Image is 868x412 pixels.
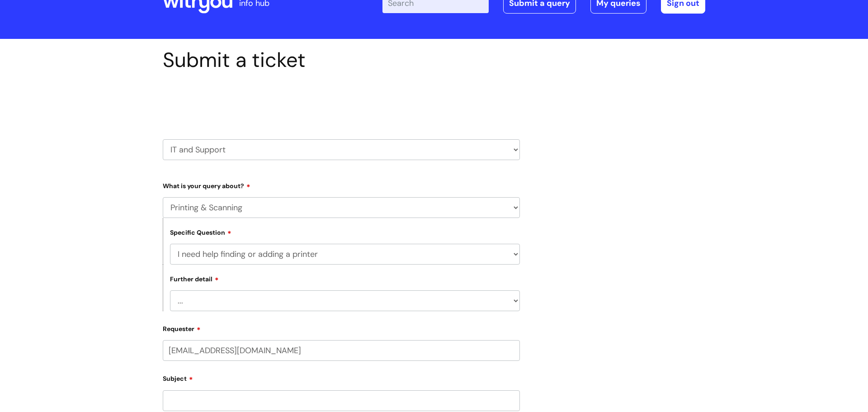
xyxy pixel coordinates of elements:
h2: Select issue type [163,93,520,110]
label: What is your query about? [163,179,520,190]
label: Further detail [170,274,219,283]
h1: Submit a ticket [163,48,520,72]
label: Subject [163,372,520,383]
input: Email [163,340,520,361]
label: Specific Question [170,227,231,237]
label: Requester [163,322,520,333]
